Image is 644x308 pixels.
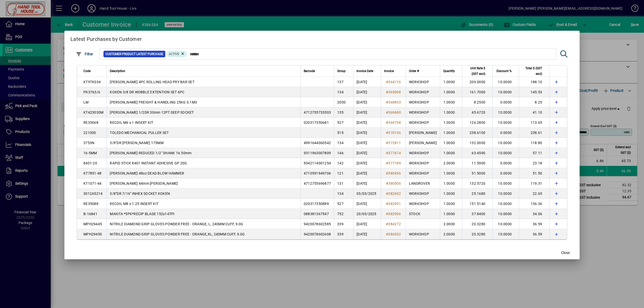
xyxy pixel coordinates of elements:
td: 0.0000 [492,97,519,107]
div: Barcode [304,68,331,74]
span: 527 [337,121,344,125]
span: 121 [337,171,344,175]
span: [PERSON_NAME] 48oz DEAD BLOW HAMMER [110,171,184,175]
span: # [386,181,388,185]
span: Total $ (GST excl) [522,65,542,77]
span: Order # [409,68,419,74]
span: 9420078602608 [304,232,331,236]
span: # [386,141,388,145]
span: Barcode [304,68,315,74]
td: 132.0000 [462,138,492,148]
td: 57.11 [519,148,549,158]
td: [DATE] [353,107,381,117]
td: [DATE] [353,87,381,97]
td: 8.25 [519,97,549,107]
td: 10.0000 [492,77,519,87]
div: Invoice Date [356,68,378,74]
td: 1.0000 [440,107,462,117]
span: Code [83,68,91,74]
span: 382906 [388,212,401,216]
span: RE35068 [83,121,98,125]
td: 136.36 [519,199,549,209]
td: 2.0000 [440,219,462,229]
td: 63.4590 [462,148,492,158]
span: RAPID STICK 8401 INSTANT ADHESIVE GP 20G [110,161,187,165]
span: # [386,110,388,114]
span: # [386,90,388,94]
td: [DATE] [353,97,381,107]
span: Close [561,250,570,255]
span: 9311963007809 [304,151,331,155]
td: 119.31 [519,178,549,189]
span: # [386,80,388,84]
span: Invoice Date [356,68,373,74]
span: 515 [337,131,344,135]
span: 4991644060542 [304,141,331,145]
span: 4712755733503 [304,110,331,114]
span: 752 [337,212,344,216]
span: 364176 [388,80,401,84]
span: 365098 [388,90,401,94]
td: 0.0000 [492,168,519,178]
td: [DATE] [353,168,381,178]
button: Close [557,248,574,257]
td: [DATE] [353,199,381,209]
span: 134 [337,192,344,196]
span: [PERSON_NAME] FREIGHT & HANDLING 25KG 0.1M3 [110,100,197,104]
span: 382652 [388,192,401,196]
span: 527 [337,202,344,206]
td: [DATE] [353,77,381,87]
td: 145.53 [519,87,549,97]
td: WORKSHOP [406,158,440,168]
span: 386532 [388,232,401,236]
td: 1.0000 [440,148,462,158]
td: 10.0000 [492,117,519,128]
span: 377189 [388,161,401,165]
div: Discount % [496,68,516,74]
td: 0.0000 [492,128,519,138]
td: 1.0000 [440,209,462,219]
td: 20/03/2025 [353,209,381,219]
td: 8.2500 [462,97,492,107]
span: # [386,151,388,155]
td: [DATE] [353,148,381,158]
span: # [386,121,388,125]
div: Invoice [384,68,403,74]
span: 3753N [83,141,94,145]
td: 1.0000 [440,178,462,189]
div: Total $ (GST excl) [522,65,547,77]
td: 37.8400 [462,209,492,219]
td: 126.2800 [462,117,492,128]
td: 1.0000 [440,189,462,199]
div: Order # [409,68,437,74]
span: 4710591949706 [304,171,331,175]
span: 142 [337,161,344,165]
td: 34.06 [519,209,549,219]
td: 36.59 [519,219,549,229]
span: 020317350889 [304,202,329,206]
td: 22.65 [519,189,549,199]
td: 0.0000 [492,158,519,168]
td: WORKSHOP [406,168,440,178]
span: # [386,100,388,104]
a: #377674 [384,150,403,156]
span: 16-5MM [83,151,97,155]
td: 118.80 [519,138,549,148]
span: RE35088 [83,202,98,206]
div: Group [337,68,350,74]
span: Discount % [496,68,512,74]
td: WORKSHOP [406,97,440,107]
span: 131 [337,181,344,185]
td: 36.59 [519,229,549,239]
td: WORKSHOP [406,77,440,87]
span: B-16841 [83,212,97,216]
span: 134 [337,90,344,94]
span: 382951 [388,202,401,206]
span: Description [110,68,125,74]
a: #368833 [384,99,403,105]
span: Group [337,68,346,74]
td: [DATE] [353,128,381,138]
span: 377674 [388,151,401,155]
span: # [386,212,388,216]
span: 369758 [388,121,401,125]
